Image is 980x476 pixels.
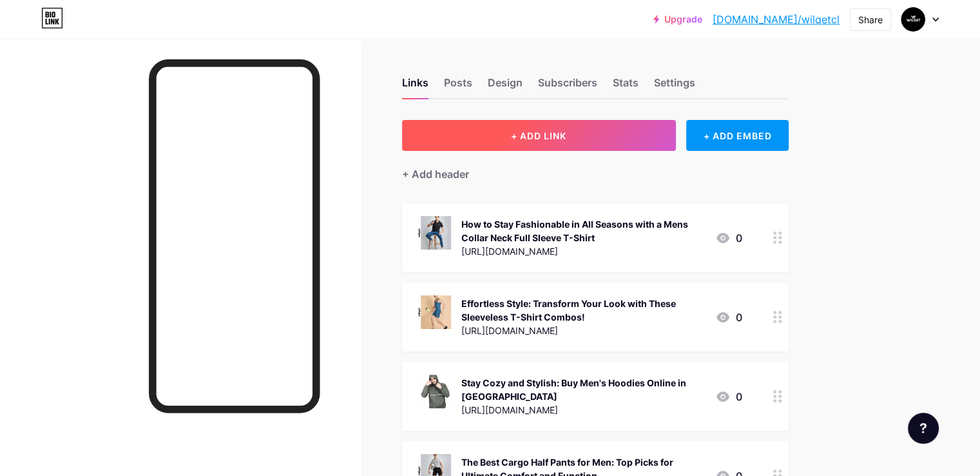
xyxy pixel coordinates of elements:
div: Stats [613,75,639,98]
div: Effortless Style: Transform Your Look with These Sleeveless T-Shirt Combos! [461,297,705,324]
div: 0 [715,389,742,404]
div: Links [402,75,428,98]
img: wilqet clothing [901,7,925,32]
img: Stay Cozy and Stylish: Buy Men's Hoodies Online in India [418,375,451,408]
button: + ADD LINK [402,120,676,151]
div: Design [488,75,523,98]
div: [URL][DOMAIN_NAME] [461,403,705,417]
img: How to Stay Fashionable in All Seasons with a Mens Collar Neck Full Sleeve T-Shirt [418,216,451,250]
a: Upgrade [653,14,702,25]
div: [URL][DOMAIN_NAME] [461,244,705,258]
div: Posts [444,75,472,98]
span: + ADD LINK [511,130,566,141]
div: [URL][DOMAIN_NAME] [461,324,705,337]
div: 0 [715,230,742,246]
div: Share [858,13,883,26]
div: How to Stay Fashionable in All Seasons with a Mens Collar Neck Full Sleeve T-Shirt [461,217,705,244]
div: Settings [654,75,695,98]
a: [DOMAIN_NAME]/wilqetcl [713,12,840,27]
img: Effortless Style: Transform Your Look with These Sleeveless T-Shirt Combos! [418,295,451,329]
div: Subscribers [538,75,597,98]
div: + ADD EMBED [686,120,789,151]
div: 0 [715,310,742,325]
div: + Add header [402,166,469,182]
div: Stay Cozy and Stylish: Buy Men's Hoodies Online in [GEOGRAPHIC_DATA] [461,376,705,403]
